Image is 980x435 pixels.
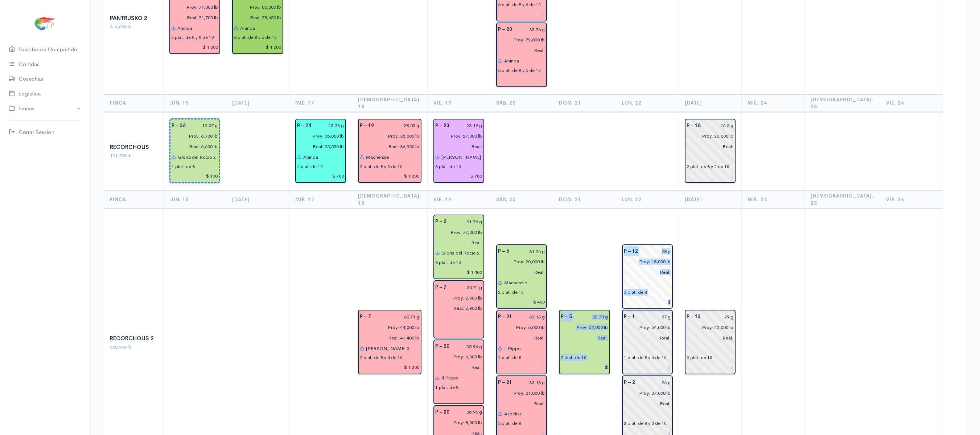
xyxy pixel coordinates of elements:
[498,67,541,74] div: 5 plat. de 8 y 5 de 10
[433,280,484,338] div: Piscina: 7 Peso: 30.71 g Libras Proy: 2,900 lb Libras Reales: 2,900 lb Rendimiento: 100.0% Empaca...
[516,377,545,388] input: g
[454,407,482,418] input: g
[226,94,289,112] th: [DATE]
[576,312,608,322] input: g
[679,191,742,208] th: [DATE]
[496,310,547,374] div: Piscina: 21 Peso: 33.13 g Libras Proy: 6,000 lb Empacadora: Promarisco Gabarra: Il Pippo Platafor...
[494,333,545,343] input: pescadas
[679,94,742,112] th: [DATE]
[619,322,671,333] input: estimadas
[624,362,671,373] input: $
[433,215,484,279] div: Piscina: 6 Peso: 31.76 g Libras Proy: 72,000 lb Empacadora: Total Seafood Gabarra: Gloria del Roc...
[289,94,352,112] th: Mié. 17
[427,191,490,208] th: Vie. 19
[295,119,346,183] div: Piscina: 24 Peso: 23.73 g Libras Proy: 35,000 lb Libras Reales: 35,550 lb Rendimiento: 101.6% Emp...
[435,267,482,277] input: $
[682,322,734,333] input: estimadas
[226,191,289,208] th: [DATE]
[293,131,344,141] input: estimadas
[498,9,545,20] input: $
[553,94,616,112] th: Dom. 21
[431,303,482,314] input: pescadas
[624,289,647,296] div: 3 plat. de 8
[435,326,482,337] input: $
[190,121,218,131] input: g
[494,24,516,35] div: P – 20
[433,119,484,183] div: Piscina: 23 Peso: 23.19 g Libras Proy: 27,000 lb Empacadora: Songa Gabarra: Shakira 3 Plataformas...
[516,24,545,35] input: g
[297,171,344,182] input: $
[687,362,734,373] input: $
[360,354,403,361] div: 2 plat. de 8 y 4 de 10
[498,362,545,373] input: $
[355,131,420,141] input: estimadas
[171,34,214,41] div: 2 plat. de 8 y 8 de 10
[496,23,547,87] div: Piscina: 20 Peso: 35.76 g Libras Proy: 72,000 lb Empacadora: Promarisco Gabarra: Ahinoa Plataform...
[431,131,482,141] input: estimadas
[169,118,220,184] div: Piscina: 36 Tipo: Raleo Peso: 13.07 g Libras Proy: 6,700 lb Libras Reales: 6,600 lb Rendimiento: ...
[431,237,482,248] input: pescadas
[451,216,482,227] input: g
[498,75,545,85] input: $
[167,131,218,141] input: estimadas
[742,94,804,112] th: Mié. 24
[435,171,482,182] input: $
[110,143,157,151] div: Recorcholis
[624,354,667,361] div: 1 plat. de 8 y 6 de 10
[682,312,705,322] div: P – 13
[682,333,734,343] input: pescadas
[561,362,608,373] input: $
[435,384,458,391] div: 1 plat. de 8
[516,312,545,322] input: g
[355,141,420,152] input: pescadas
[494,45,545,56] input: pescadas
[378,121,420,131] input: g
[358,119,421,183] div: Piscina: 19 Peso: 28.53 g Libras Proy: 35,000 lb Libras Reales: 36,950 lb Rendimiento: 105.6% Emp...
[494,377,516,388] div: P – 21
[561,354,586,361] div: 7 plat. de 10
[164,191,226,208] th: Lun. 15
[451,282,482,293] input: g
[685,119,736,183] div: Piscina: 18 Peso: 26.5 g Libras Proy: 28,000 lb Empacadora: Sin asignar Plataformas: 2 plat. de 8...
[164,94,226,112] th: Lun. 15
[624,297,671,307] input: $
[171,42,218,52] input: $
[553,191,616,208] th: Dom. 21
[496,244,547,309] div: Piscina: 6 Peso: 31.76 g Libras Proy: 20,000 lb Empacadora: Total Seafood Gabarra: Machenzie Plat...
[624,420,667,427] div: 2 plat. de 8 y 3 de 10
[454,341,482,352] input: g
[498,420,521,427] div: 3 plat. de 8
[431,282,451,293] div: P – 7
[352,191,427,208] th: [DEMOGRAPHIC_DATA]. 18
[358,310,421,374] div: Piscina: 7 Peso: 30.71 g Libras Proy: 44,000 lb Libras Reales: 41,400 lb Rendimiento: 94.1% Empac...
[622,310,673,374] div: Piscina: 1 Peso: 27 g Libras Proy: 54,000 lb Empacadora: Sin asignar Plataformas: 1 plat. de 8 y ...
[167,2,218,12] input: estimadas
[427,94,490,112] th: Vie. 19
[110,14,157,23] div: Pantrusko 2
[172,171,218,182] input: $
[431,407,454,418] div: P – 20
[490,94,553,112] th: Sáb. 20
[293,121,316,131] div: P – 24
[498,289,524,296] div: 2 plat. de 10
[742,191,804,208] th: Mié. 24
[355,322,420,333] input: estimadas
[297,163,323,170] div: 4 plat. de 10
[355,333,420,343] input: pescadas
[494,246,514,257] div: P – 6
[682,121,705,131] div: P – 18
[360,163,403,170] div: 2 plat. de 8 y 3 de 10
[234,42,281,52] input: $
[431,293,482,303] input: estimadas
[514,246,545,257] input: g
[685,310,736,374] div: Piscina: 13 Peso: 29 g Libras Proy: 23,000 lb Empacadora: Sin asignar Plataformas: 3 plat. de 10
[705,312,734,322] input: g
[167,121,190,131] div: P – 36
[316,121,344,131] input: g
[619,377,639,388] div: P – 2
[687,171,734,182] input: $
[616,94,679,112] th: Lun. 22
[431,417,482,428] input: estimadas
[642,246,671,257] input: g
[431,216,451,227] div: P – 6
